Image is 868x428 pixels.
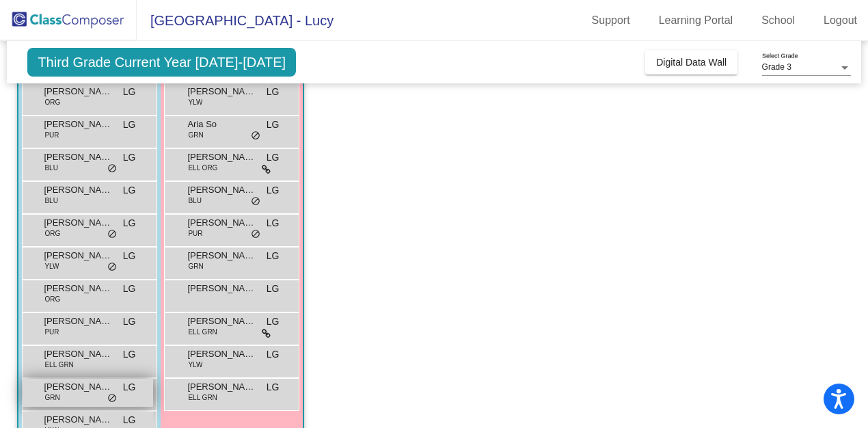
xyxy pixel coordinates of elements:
span: [PERSON_NAME] [187,380,256,394]
span: Digital Data Wall [656,57,727,68]
span: PUR [44,130,59,140]
button: Digital Data Wall [645,50,737,75]
span: [PERSON_NAME] [PERSON_NAME] [44,413,112,427]
span: LG [123,183,136,198]
span: BLU [188,196,201,206]
a: School [750,10,806,31]
span: [GEOGRAPHIC_DATA] - Lucy [137,10,334,31]
span: LG [123,315,136,329]
span: do_not_disturb_alt [251,229,260,240]
a: Learning Portal [648,10,744,31]
span: do_not_disturb_alt [251,196,260,207]
span: [PERSON_NAME] [187,216,256,230]
span: YLW [188,97,202,107]
span: ORG [44,228,60,239]
span: LG [267,85,280,99]
span: LG [123,347,136,362]
span: LG [267,183,280,198]
span: Aria So [187,118,256,131]
span: LG [267,315,280,329]
span: ELL ORG [188,163,217,173]
span: LG [123,282,136,296]
span: LG [123,413,136,427]
span: BLU [44,163,57,173]
span: [PERSON_NAME] Rising [44,150,112,164]
span: [PERSON_NAME] [44,380,112,394]
span: [PERSON_NAME] [44,85,112,98]
span: ELL GRN [188,327,217,337]
span: LG [123,380,136,394]
span: LG [267,249,280,263]
span: LG [267,150,280,165]
span: [PERSON_NAME] [187,150,256,164]
span: LG [123,249,136,263]
span: [PERSON_NAME] [187,85,256,98]
span: [PERSON_NAME] [44,183,112,197]
span: LG [123,85,136,99]
span: LG [123,150,136,165]
span: LG [267,380,280,394]
span: [PERSON_NAME] [187,249,256,263]
span: [PERSON_NAME] [44,282,112,295]
span: do_not_disturb_alt [107,163,117,174]
span: PUR [188,228,202,239]
span: [PERSON_NAME] [187,315,256,328]
a: Logout [813,10,868,31]
span: [PERSON_NAME] [187,347,256,361]
span: BLU [44,196,57,206]
span: [PERSON_NAME] [187,282,256,295]
span: GRN [188,130,203,140]
span: do_not_disturb_alt [107,393,117,404]
span: YLW [44,261,59,271]
span: do_not_disturb_alt [107,229,117,240]
span: GRN [188,261,203,271]
span: [PERSON_NAME] [187,183,256,197]
span: [PERSON_NAME] [44,118,112,131]
span: ELL GRN [188,392,217,403]
span: ELL GRN [44,360,73,370]
span: LG [123,216,136,230]
a: Support [581,10,641,31]
span: do_not_disturb_alt [251,131,260,142]
span: LG [123,118,136,132]
span: YLW [188,360,202,370]
span: LG [267,282,280,296]
span: PUR [44,327,59,337]
span: LG [267,216,280,230]
span: [PERSON_NAME] [44,347,112,361]
span: ORG [44,294,60,304]
span: LG [267,347,280,362]
span: [PERSON_NAME] [44,216,112,230]
span: [PERSON_NAME] [44,315,112,328]
span: [PERSON_NAME] [44,249,112,263]
span: Grade 3 [762,62,791,72]
span: GRN [44,392,59,403]
span: Third Grade Current Year [DATE]-[DATE] [27,48,296,77]
span: LG [267,118,280,132]
span: ORG [44,97,60,107]
span: do_not_disturb_alt [107,262,117,273]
